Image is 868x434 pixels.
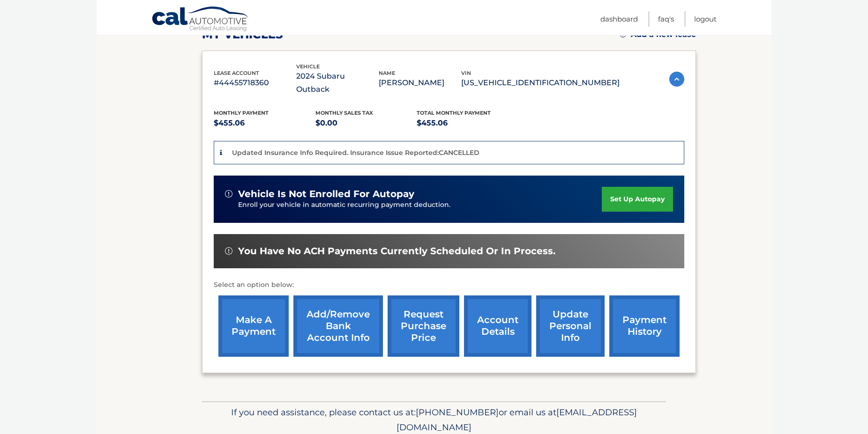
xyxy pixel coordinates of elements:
p: 2024 Subaru Outback [296,70,379,96]
span: Monthly sales Tax [315,110,373,116]
p: Updated Insurance Info Required. Insurance Issue Reported:CANCELLED [232,148,479,157]
p: $455.06 [417,117,518,130]
a: Add/Remove bank account info [293,295,383,357]
p: $0.00 [315,117,417,130]
p: #44455718360 [214,76,296,89]
p: $455.06 [214,117,315,130]
span: lease account [214,70,259,76]
a: Logout [694,11,717,27]
span: [PHONE_NUMBER] [416,407,499,418]
span: vin [461,70,471,76]
a: update personal info [536,295,605,357]
span: Total Monthly Payment [417,110,491,116]
img: alert-white.svg [225,247,232,255]
a: FAQ's [658,11,674,27]
a: Dashboard [600,11,638,27]
span: You have no ACH payments currently scheduled or in process. [238,245,555,257]
img: accordion-active.svg [669,72,684,87]
span: vehicle is not enrolled for autopay [238,188,414,200]
a: account details [464,295,531,357]
p: Enroll your vehicle in automatic recurring payment deduction. [238,200,602,210]
p: Select an option below: [214,280,684,291]
a: request purchase price [388,295,459,357]
span: Monthly Payment [214,110,269,116]
p: [US_VEHICLE_IDENTIFICATION_NUMBER] [461,76,620,89]
a: payment history [609,295,680,357]
span: vehicle [296,63,320,70]
img: alert-white.svg [225,190,232,198]
a: Cal Automotive [151,6,250,33]
a: make a payment [218,295,289,357]
p: [PERSON_NAME] [379,76,461,89]
span: name [379,70,395,76]
a: set up autopay [602,187,673,212]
